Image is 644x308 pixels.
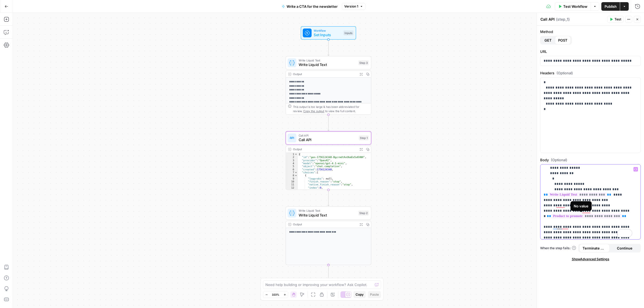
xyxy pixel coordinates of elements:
[540,246,576,251] a: When the step fails:
[342,3,365,10] button: Version 1
[286,186,298,189] div: 12
[328,115,329,131] g: Edge from step_3 to step_1
[299,62,356,68] span: Write Liquid Text
[293,222,356,226] div: Output
[299,58,356,62] span: Write Liquid Text
[286,131,371,190] div: Call APICall APIStep 1Output{ "id":"gen-1756124348-BgzrmdtAxUkmEo5xKhNH", "provider":"OpenAI", "m...
[286,183,298,186] div: 11
[299,208,356,213] span: Write Liquid Text
[540,157,641,163] label: Body
[328,265,329,281] g: Edge from step_2 to end
[303,109,324,113] span: Copy the output
[540,17,555,22] textarea: Call API
[358,211,369,216] div: Step 2
[540,70,641,76] label: Headers
[370,292,379,297] span: Paste
[356,292,364,297] span: Copy
[286,165,298,168] div: 5
[286,162,298,165] div: 4
[541,36,555,45] button: GET
[328,190,329,206] g: Edge from step_1 to step_2
[343,30,354,35] div: Inputs
[540,49,641,54] label: URL
[293,72,356,76] div: Output
[551,157,567,163] span: (Optional)
[540,164,640,239] div: To enrich screen reader interactions, please activate Accessibility in Grammarly extension settings
[540,29,641,34] label: Method
[272,292,279,297] span: 103%
[557,70,573,76] span: (Optional)
[299,212,356,218] span: Write Liquid Text
[286,26,371,39] div: WorkflowSet InputsInputs
[610,244,640,252] button: Continue
[617,245,632,251] span: Continue
[558,38,568,43] span: POST
[574,203,588,209] div: No value
[328,40,329,56] g: Edge from start to step_3
[605,4,617,9] span: Publish
[286,171,298,174] div: 7
[359,135,369,141] div: Step 1
[286,153,298,156] div: 1
[286,156,298,159] div: 2
[614,17,621,22] span: Test
[299,137,357,143] span: Call API
[286,180,298,183] div: 10
[279,2,341,11] button: Write a CTA for the newsletter
[293,147,356,151] div: Output
[294,153,297,156] span: Toggle code folding, rows 1 through 34
[294,189,297,192] span: Toggle code folding, rows 13 through 18
[286,189,298,192] div: 13
[583,245,606,251] span: Terminate Workflow
[353,291,366,298] button: Copy
[572,257,609,262] span: Show Advanced Settings
[358,60,369,65] div: Step 3
[555,2,591,11] button: Test Workflow
[286,159,298,162] div: 3
[601,2,620,11] button: Publish
[368,291,381,298] button: Paste
[544,38,552,43] span: GET
[556,17,570,22] span: ( step_1 )
[607,16,624,23] button: Test
[344,4,358,9] span: Version 1
[286,177,298,180] div: 9
[286,168,298,171] div: 6
[314,32,341,38] span: Set Inputs
[563,4,587,9] span: Test Workflow
[294,174,297,177] span: Toggle code folding, rows 8 through 19
[314,28,341,32] span: Workflow
[286,174,298,177] div: 8
[299,133,357,138] span: Call API
[294,171,297,174] span: Toggle code folding, rows 7 through 20
[287,4,338,9] span: Write a CTA for the newsletter
[293,104,369,113] div: This output is too large & has been abbreviated for review. to view the full content.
